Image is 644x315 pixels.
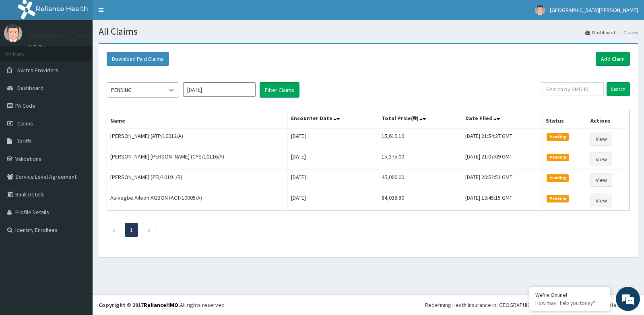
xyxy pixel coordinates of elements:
div: PENDING [111,86,132,94]
a: View [590,194,612,207]
th: Actions [587,110,630,129]
span: Dashboard [17,84,43,92]
span: Switch Providers [17,67,58,74]
a: Dashboard [585,29,615,36]
span: Pending [547,133,569,140]
td: [PERSON_NAME] (ZEI/10191/B) [107,170,288,190]
button: Filter Claims [260,82,299,98]
th: Name [107,110,288,129]
a: View [590,132,612,146]
input: Select Month and Year [183,82,256,97]
td: [DATE] [288,170,378,190]
a: View [590,152,612,166]
strong: Copyright © 2017 . [99,301,180,309]
div: Redefining Heath Insurance in [GEOGRAPHIC_DATA] using Telemedicine and Data Science! [425,301,638,309]
span: Pending [547,154,569,161]
td: 15,375.00 [378,149,462,170]
span: Pending [547,195,569,202]
td: [DATE] [288,149,378,170]
a: Add Claim [596,52,630,66]
td: 84,038.80 [378,190,462,211]
td: [PERSON_NAME] (ATP/10012/A) [107,128,288,149]
th: Total Price(₦) [378,110,462,129]
th: Status [543,110,587,129]
input: Search by HMO ID [541,82,604,96]
a: View [590,173,612,187]
div: We're Online! [535,291,604,298]
img: User Image [4,24,22,42]
td: [DATE] 21:54:27 GMT [462,128,543,149]
td: [DATE] 13:45:15 GMT [462,190,543,211]
p: [GEOGRAPHIC_DATA][PERSON_NAME] [28,33,147,40]
td: [DATE] 20:52:51 GMT [462,170,543,190]
a: Next page [147,226,151,234]
span: Claims [17,120,33,127]
footer: All rights reserved. [93,294,644,315]
td: 15,619.10 [378,128,462,149]
a: Online [28,44,47,50]
span: Pending [547,174,569,181]
td: [DATE] [288,190,378,211]
td: [PERSON_NAME] [PERSON_NAME] (CYS/10116/A) [107,149,288,170]
a: Page 1 is your current page [130,226,133,234]
td: Asikegbe Aileon AGBON (ACT/10005/A) [107,190,288,211]
a: RelianceHMO [144,301,178,309]
td: 45,000.00 [378,170,462,190]
span: [GEOGRAPHIC_DATA][PERSON_NAME] [550,6,638,14]
input: Search [607,82,630,96]
th: Encounter Date [288,110,378,129]
p: How may I help you today? [535,300,604,307]
button: Download Paid Claims [107,52,169,66]
span: Tariffs [17,138,32,145]
li: Claims [616,29,638,36]
h1: All Claims [99,26,638,37]
td: [DATE] [288,128,378,149]
a: Previous page [112,226,116,234]
td: [DATE] 21:07:09 GMT [462,149,543,170]
img: User Image [535,5,545,15]
th: Date Filed [462,110,543,129]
